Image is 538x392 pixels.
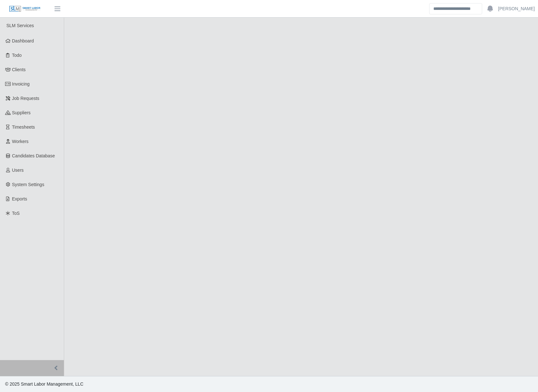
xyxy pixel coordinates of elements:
[12,211,20,216] span: ToS
[12,81,30,87] span: Invoicing
[12,124,35,130] span: Timesheets
[12,67,26,72] span: Clients
[12,168,24,173] span: Users
[12,110,31,115] span: Suppliers
[12,196,27,201] span: Exports
[12,182,44,187] span: System Settings
[12,38,34,43] span: Dashboard
[498,5,535,12] a: [PERSON_NAME]
[12,53,22,58] span: Todo
[12,96,40,101] span: Job Requests
[9,5,41,12] img: SLM Logo
[5,381,83,387] span: © 2025 Smart Labor Management, LLC
[429,3,482,14] input: Search
[6,23,34,28] span: SLM Services
[12,153,55,158] span: Candidates Database
[12,139,29,144] span: Workers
